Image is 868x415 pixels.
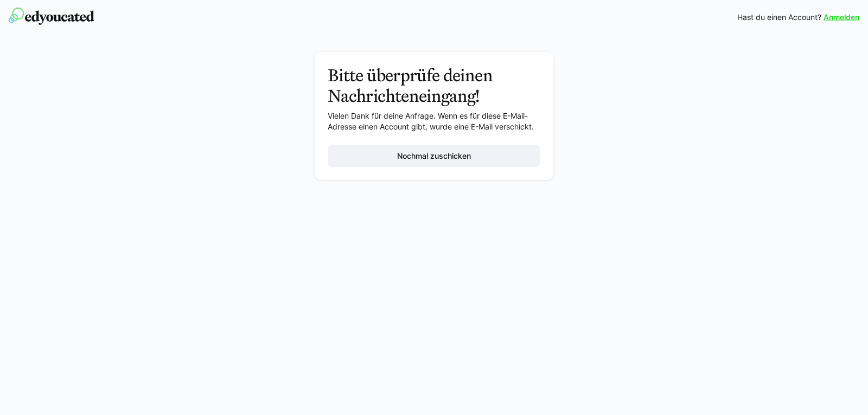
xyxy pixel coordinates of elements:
[737,12,821,23] span: Hast du einen Account?
[9,8,94,25] img: edyoucated
[328,65,540,106] h3: Bitte überprüfe deinen Nachrichteneingang!
[328,111,540,132] p: Vielen Dank für deine Anfrage. Wenn es für diese E-Mail-Adresse einen Account gibt, wurde eine E-...
[824,12,859,23] a: Anmelden
[395,151,473,161] span: Nochmal zuschicken
[328,145,540,167] button: Nochmal zuschicken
